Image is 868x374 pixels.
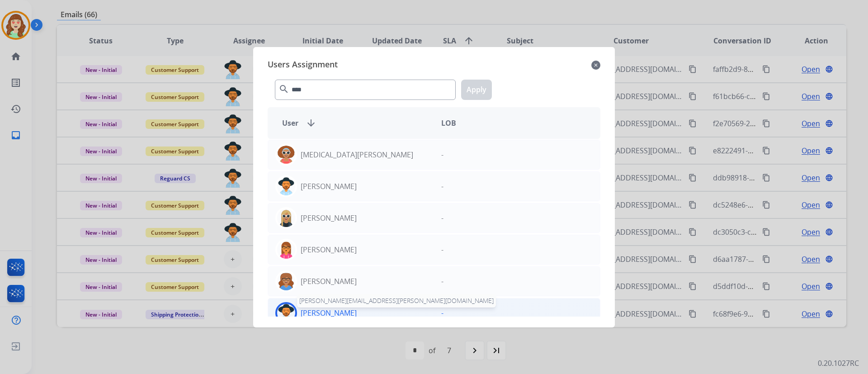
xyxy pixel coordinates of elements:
p: [PERSON_NAME] [301,244,357,255]
p: - [441,244,443,255]
p: [PERSON_NAME] [301,213,357,223]
p: - [441,276,443,287]
p: - [441,181,443,192]
span: Users Assignment [268,58,338,72]
p: - [441,213,443,223]
p: - [441,308,443,318]
p: [PERSON_NAME] [301,181,357,192]
span: LOB [441,118,456,128]
mat-icon: arrow_downward [306,118,316,128]
div: User [275,118,434,128]
p: [PERSON_NAME] [301,276,357,287]
p: - [441,149,443,160]
span: [PERSON_NAME][EMAIL_ADDRESS][PERSON_NAME][DOMAIN_NAME] [297,294,496,308]
button: Apply [461,80,492,100]
p: [PERSON_NAME] [301,308,357,318]
mat-icon: search [278,84,289,95]
mat-icon: close [591,60,600,71]
p: [MEDICAL_DATA][PERSON_NAME] [301,149,413,160]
